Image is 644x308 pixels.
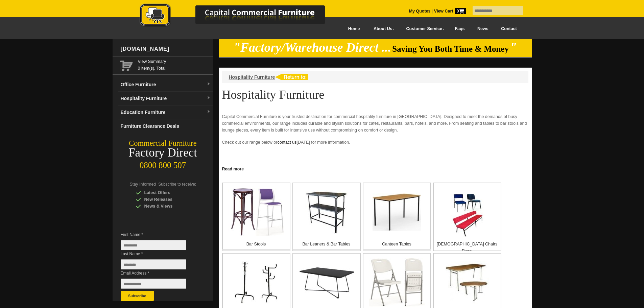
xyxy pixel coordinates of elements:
a: contact us [277,140,296,145]
img: Capital Commercial Furniture Logo [121,3,358,28]
div: Factory Direct [113,148,213,158]
p: Check out our range below or [DATE] for more information. [222,139,528,152]
button: Subscribe [121,291,154,301]
a: Church Chairs Pews [DEMOGRAPHIC_DATA] Chairs Pews [433,183,501,251]
em: " [510,41,517,54]
a: Hospitality Furniture [229,74,275,80]
span: Saving You Both Time & Money [392,44,509,53]
img: Folding Tables [446,261,489,304]
span: Stay Informed [130,182,156,187]
img: Canteen Tables [373,193,421,231]
a: Furniture Clearance Deals [118,119,213,133]
input: First Name * [121,240,186,250]
a: Bar Leaners & Bar Tables Bar Leaners & Bar Tables [292,183,361,251]
a: Capital Commercial Furniture Logo [121,3,358,30]
img: dropdown [207,96,211,100]
img: Church Chairs Pews [446,194,489,237]
img: Bar Stools [228,188,284,236]
a: Click to read more [219,164,532,172]
p: Bar Leaners & Bar Tables [293,241,360,247]
img: Folding Chairs [369,258,425,307]
a: News [471,21,495,37]
img: Coffee Tables [299,266,354,299]
span: First Name * [121,231,196,238]
img: return to [275,74,308,80]
a: Hospitality Furnituredropdown [118,92,213,105]
span: Subscribe to receive: [158,182,196,187]
a: View Summary [138,58,211,65]
span: 0 item(s), Total: [138,58,211,71]
div: Commercial Furniture [113,139,213,148]
div: New Releases [136,196,200,203]
img: Bar Leaners & Bar Tables [305,190,348,234]
a: Office Furnituredropdown [118,78,213,92]
strong: View Cart [434,9,466,14]
span: Last Name * [121,251,196,257]
a: View Cart0 [433,9,466,14]
a: About Us [366,21,399,37]
div: 0800 800 507 [113,157,213,170]
p: [DEMOGRAPHIC_DATA] Chairs Pews [434,241,501,254]
em: "Factory/Warehouse Direct ... [233,41,391,54]
span: 0 [455,8,466,14]
a: Education Furnituredropdown [118,105,213,119]
a: My Quotes [409,9,431,14]
input: Email Address * [121,279,186,289]
h1: Hospitality Furniture [222,88,528,101]
img: dropdown [207,110,211,114]
div: Latest Offers [136,189,200,196]
input: Last Name * [121,259,186,269]
div: [DOMAIN_NAME] [118,39,213,59]
div: News & Views [136,203,200,210]
p: Canteen Tables [363,241,430,247]
p: Bar Stools [223,241,290,247]
a: Customer Service [399,21,448,37]
img: Coat Stands [234,261,278,304]
a: Contact [495,21,523,37]
a: Bar Stools Bar Stools [222,183,290,251]
span: Email Address * [121,270,196,277]
a: Canteen Tables Canteen Tables [363,183,431,251]
p: Capital Commercial Furniture is your trusted destination for commercial hospitality furniture in ... [222,113,528,134]
a: Faqs [449,21,471,37]
img: dropdown [207,82,211,86]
